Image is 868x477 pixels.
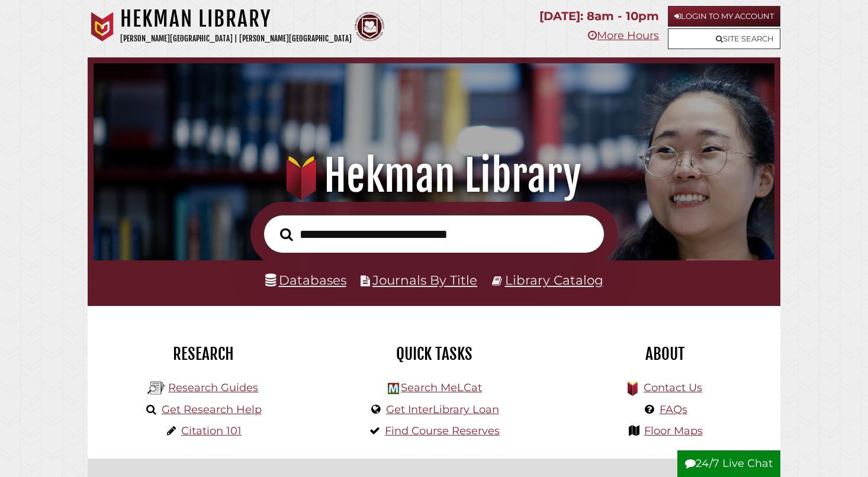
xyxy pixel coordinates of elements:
[539,6,659,27] p: [DATE]: 8am - 10pm
[386,403,499,416] a: Get InterLibrary Loan
[644,424,703,437] a: Floor Maps
[97,344,310,364] h2: Research
[388,383,399,394] img: Hekman Library Logo
[147,379,165,397] img: Hekman Library Logo
[162,403,262,416] a: Get Research Help
[668,6,780,27] a: Login to My Account
[107,150,761,202] h1: Hekman Library
[505,272,603,288] a: Library Catalog
[120,32,352,46] p: [PERSON_NAME][GEOGRAPHIC_DATA] | [PERSON_NAME][GEOGRAPHIC_DATA]
[181,424,242,437] a: Citation 101
[588,29,659,42] a: More Hours
[644,381,702,394] a: Contact Us
[355,12,384,41] img: Calvin Theological Seminary
[274,224,299,244] button: Search
[372,272,477,288] a: Journals By Title
[280,227,293,241] i: Search
[558,344,771,364] h2: About
[660,403,687,416] a: FAQs
[88,12,117,41] img: Calvin University
[120,6,352,32] h1: Hekman Library
[327,344,541,364] h2: Quick Tasks
[401,381,482,394] a: Search MeLCat
[168,381,258,394] a: Research Guides
[385,424,500,437] a: Find Course Reserves
[668,28,780,49] a: Site Search
[265,272,346,288] a: Databases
